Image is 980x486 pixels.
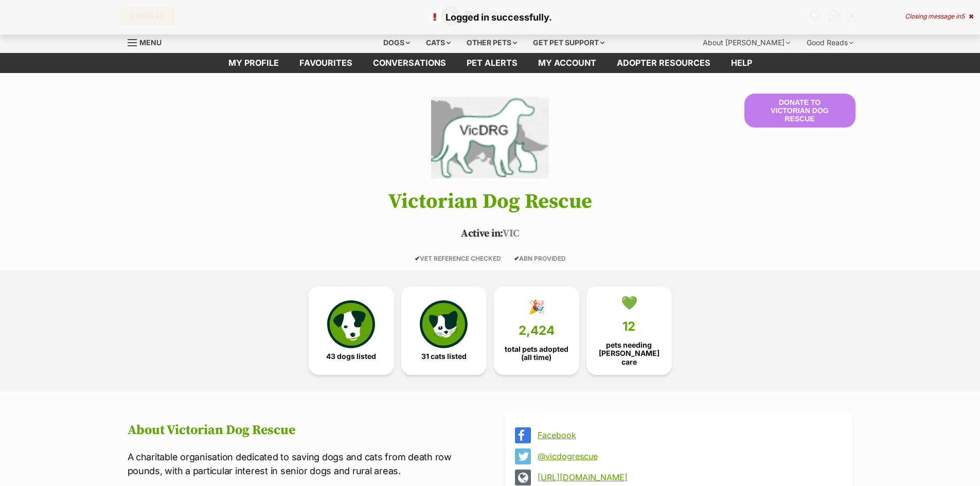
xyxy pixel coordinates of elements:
a: Adopter resources [607,53,721,73]
span: 12 [622,319,635,334]
p: VIC [112,226,868,242]
button: Donate to Victorian Dog Rescue [744,94,856,128]
span: ABN PROVIDED [514,255,566,262]
div: Get pet support [526,32,612,53]
img: petrescue-icon-eee76f85a60ef55c4a1927667547b313a7c0e82042636edf73dce9c88f694885.svg [327,300,375,348]
span: VET REFERENCE CHECKED [415,255,501,262]
span: Active in: [461,227,503,240]
a: Facebook [538,430,839,440]
span: 31 cats listed [421,352,467,361]
span: 2,424 [519,323,555,338]
div: Good Reads [799,32,861,53]
span: pets needing [PERSON_NAME] care [595,341,663,366]
a: 🎉 2,424 total pets adopted (all time) [494,286,579,375]
a: My profile [218,53,289,73]
h2: About Victorian Dog Rescue [128,423,476,438]
img: cat-icon-068c71abf8fe30c970a85cd354bc8e23425d12f6e8612795f06af48be43a487a.svg [420,300,467,348]
span: total pets adopted (all time) [503,345,571,362]
img: Victorian Dog Rescue [431,94,548,181]
a: 💚 12 pets needing [PERSON_NAME] care [586,286,672,375]
a: Menu [128,32,169,51]
div: Other pets [459,32,524,53]
div: Cats [419,32,458,53]
icon: ✔ [514,255,519,262]
a: conversations [363,53,456,73]
a: Help [721,53,762,73]
div: 🎉 [528,299,545,315]
a: 43 dogs listed [309,286,394,375]
a: 31 cats listed [401,286,487,375]
icon: ✔ [415,255,420,262]
a: @vicdogrescue [538,452,839,461]
span: Menu [139,38,162,47]
span: 43 dogs listed [326,352,376,361]
div: 💚 [621,295,637,311]
a: Favourites [289,53,363,73]
div: Dogs [376,32,417,53]
a: Pet alerts [456,53,528,73]
p: A charitable organisation dedicated to saving dogs and cats from death row pounds, with a particu... [128,450,476,478]
a: My account [528,53,607,73]
div: About [PERSON_NAME] [696,32,797,53]
h1: Victorian Dog Rescue [112,190,868,213]
a: [URL][DOMAIN_NAME] [538,473,839,482]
